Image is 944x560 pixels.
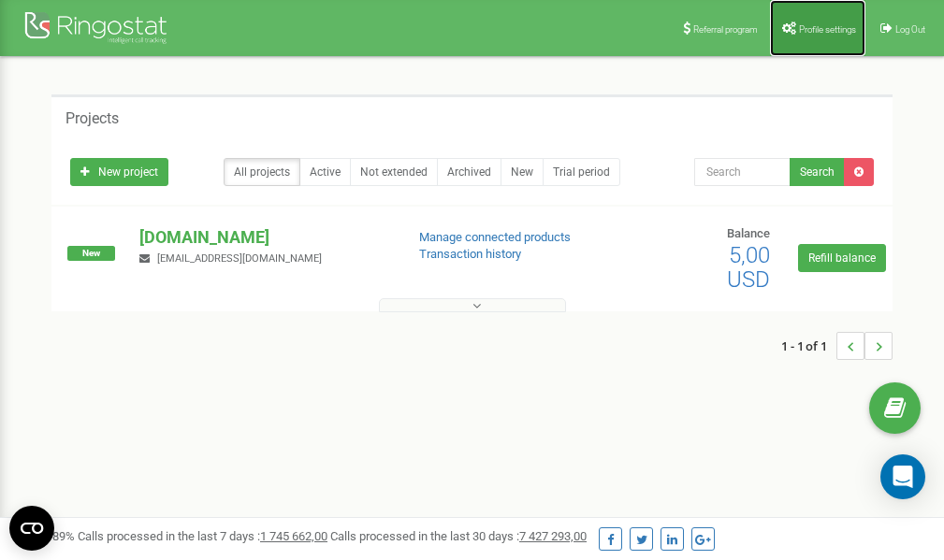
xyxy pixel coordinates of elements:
[895,24,925,35] span: Log Out
[519,529,587,543] u: 7 427 293,00
[437,158,501,186] a: Archived
[543,158,620,186] a: Trial period
[419,247,521,261] a: Transaction history
[798,244,886,272] a: Refill balance
[65,110,119,127] h5: Projects
[9,506,54,551] button: Open CMP widget
[693,24,758,35] span: Referral program
[260,529,327,543] u: 1 745 662,00
[419,230,571,244] a: Manage connected products
[781,313,893,379] nav: ...
[299,158,351,186] a: Active
[157,252,322,265] span: [EMAIL_ADDRESS][DOMAIN_NAME]
[727,226,770,240] span: Balance
[139,225,388,250] p: [DOMAIN_NAME]
[330,529,587,543] span: Calls processed in the last 30 days :
[799,24,856,35] span: Profile settings
[727,242,770,293] span: 5,00 USD
[694,158,791,186] input: Search
[78,529,327,543] span: Calls processed in the last 7 days :
[70,158,168,186] a: New project
[781,332,836,360] span: 1 - 1 of 1
[350,158,438,186] a: Not extended
[880,454,925,499] div: Open Intercom Messenger
[224,158,300,186] a: All projects
[501,158,544,186] a: New
[67,246,115,261] span: New
[790,158,845,186] button: Search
